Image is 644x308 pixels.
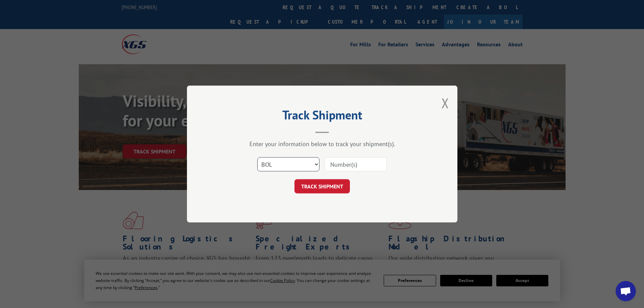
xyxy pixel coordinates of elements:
input: Number(s) [325,157,387,171]
div: Enter your information below to track your shipment(s). [221,140,424,148]
h2: Track Shipment [221,110,424,123]
button: TRACK SHIPMENT [294,179,350,193]
button: Close modal [442,94,449,112]
a: Open chat [616,281,636,301]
